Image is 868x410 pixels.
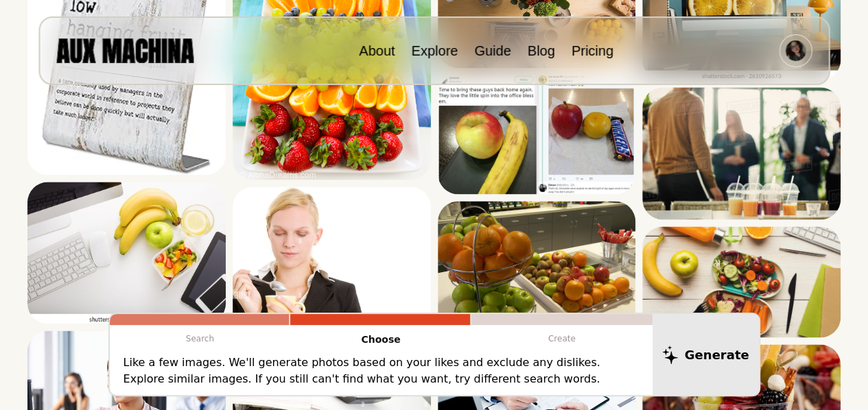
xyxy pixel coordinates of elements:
a: Guide [474,43,511,58]
img: Search result [642,87,841,219]
img: Search result [27,182,226,324]
p: Create [471,325,653,352]
img: Search result [438,201,636,350]
p: Choose [290,325,471,354]
img: Search result [438,75,636,193]
img: Avatar [785,40,806,61]
img: AUX MACHINA [56,38,193,62]
p: Like a few images. We'll generate photos based on your likes and exclude any dislikes. Explore si... [124,354,639,387]
p: Search [110,325,291,352]
img: Search result [642,226,841,337]
a: About [359,43,395,58]
button: Generate [653,314,759,395]
a: Blog [528,43,555,58]
a: Explore [411,43,458,58]
a: Pricing [572,43,613,58]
